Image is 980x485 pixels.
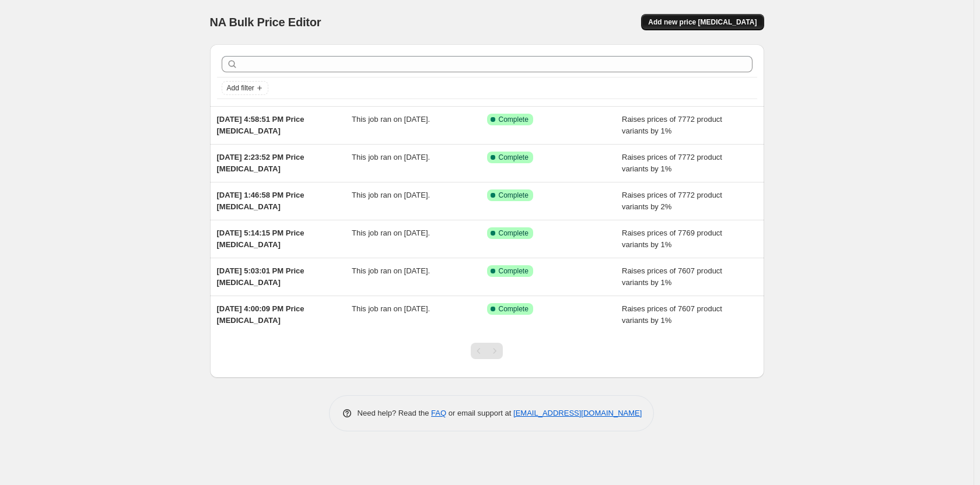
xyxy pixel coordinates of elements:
[217,266,304,287] span: [DATE] 5:03:01 PM Price [MEDICAL_DATA]
[622,266,722,287] span: Raises prices of 7607 product variants by 1%
[622,153,722,173] span: Raises prices of 7772 product variants by 1%
[648,17,757,27] span: Add new price [MEDICAL_DATA]
[217,229,304,249] span: [DATE] 5:14:15 PM Price [MEDICAL_DATA]
[217,304,304,325] span: [DATE] 4:00:09 PM Price [MEDICAL_DATA]
[352,153,430,161] span: This job ran on [DATE].
[352,266,430,275] span: This job ran on [DATE].
[499,229,528,238] span: Complete
[499,115,528,124] span: Complete
[358,409,432,417] span: Need help? Read the
[217,191,304,211] span: [DATE] 1:46:58 PM Price [MEDICAL_DATA]
[499,304,528,314] span: Complete
[352,115,430,124] span: This job ran on [DATE].
[431,409,446,417] a: FAQ
[622,191,722,211] span: Raises prices of 7772 product variants by 2%
[352,191,430,199] span: This job ran on [DATE].
[622,304,722,325] span: Raises prices of 7607 product variants by 1%
[217,153,304,173] span: [DATE] 2:23:52 PM Price [MEDICAL_DATA]
[352,229,430,237] span: This job ran on [DATE].
[622,115,722,135] span: Raises prices of 7772 product variants by 1%
[217,115,304,135] span: [DATE] 4:58:51 PM Price [MEDICAL_DATA]
[622,229,722,249] span: Raises prices of 7769 product variants by 1%
[227,83,254,93] span: Add filter
[499,266,528,276] span: Complete
[352,304,430,313] span: This job ran on [DATE].
[471,343,503,359] nav: Pagination
[499,191,528,200] span: Complete
[210,16,321,29] span: NA Bulk Price Editor
[446,409,513,417] span: or email support at
[499,153,528,162] span: Complete
[641,14,764,30] button: Add new price [MEDICAL_DATA]
[513,409,642,417] a: [EMAIL_ADDRESS][DOMAIN_NAME]
[222,81,268,95] button: Add filter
